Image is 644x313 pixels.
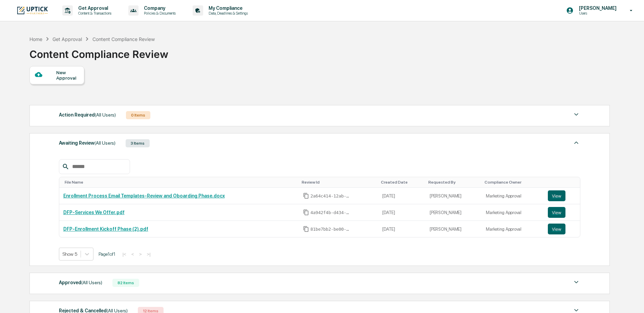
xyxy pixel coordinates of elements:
button: |< [121,251,128,257]
div: Toggle SortBy [428,180,479,185]
div: Toggle SortBy [485,180,541,185]
div: 82 Items [112,279,139,287]
div: Approved [59,278,102,287]
td: [DATE] [378,188,426,204]
div: Toggle SortBy [549,180,577,185]
td: [PERSON_NAME] [426,188,482,204]
p: Company [138,5,179,11]
img: caret [572,278,580,286]
span: 2a64c414-12ab-4ff0-8b69-9e6f27fd86fc [310,193,351,199]
div: Content Compliance Review [92,36,155,42]
button: View [548,190,565,201]
a: Enrollment Process Email Templates-Review and Oboarding Phase.docx [63,193,225,199]
span: Copy Id [303,209,309,215]
span: (All Users) [81,280,102,285]
iframe: Open customer support [622,291,641,309]
div: Toggle SortBy [302,180,376,185]
div: Get Approval [52,36,82,42]
div: Awaiting Review [59,139,115,147]
p: Policies & Documents [138,11,179,16]
div: New Approval [56,70,79,81]
a: View [548,224,576,234]
td: [DATE] [378,221,426,237]
div: Content Compliance Review [29,43,168,60]
p: [PERSON_NAME] [574,5,620,11]
p: Users [574,11,620,16]
span: Copy Id [303,226,309,232]
span: Copy Id [303,193,309,199]
button: < [129,251,136,257]
td: Marketing Approval [482,204,543,221]
div: Toggle SortBy [65,180,296,185]
td: Marketing Approval [482,188,543,204]
p: Content & Transactions [73,11,115,16]
span: (All Users) [94,140,115,146]
a: DFP-Services We Offer.pdf [63,210,125,215]
td: [PERSON_NAME] [426,204,482,221]
span: (All Users) [95,112,116,118]
td: Marketing Approval [482,221,543,237]
p: Data, Deadlines & Settings [203,11,251,16]
div: Home [29,36,42,42]
div: Toggle SortBy [381,180,423,185]
a: DFP-Enrollment Kickoff Phase (2).pdf [63,226,148,232]
button: View [548,224,565,234]
button: > [137,251,144,257]
span: Page 1 of 1 [99,251,115,257]
a: View [548,207,576,218]
td: [PERSON_NAME] [426,221,482,237]
span: 81be7bb2-be00-49ae-8999-1343dcbd0fb3 [310,227,351,232]
p: Get Approval [73,5,115,11]
p: My Compliance [203,5,251,11]
img: logo [16,6,49,15]
td: [DATE] [378,204,426,221]
div: 3 Items [126,139,150,147]
a: View [548,190,576,201]
img: caret [572,139,580,147]
div: Action Required [59,110,116,119]
span: 4a942f4b-d434-4fed-8d87-9ee57e445aeb [310,210,351,215]
button: View [548,207,565,218]
button: >| [145,251,152,257]
img: caret [572,110,580,119]
div: 0 Items [126,111,150,119]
